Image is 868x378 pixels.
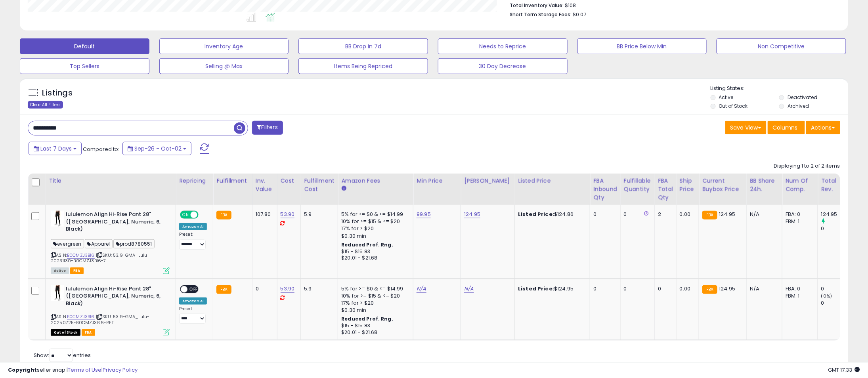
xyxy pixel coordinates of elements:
[510,2,564,9] b: Total Inventory Value:
[341,307,407,314] div: $0.30 min
[680,285,693,292] div: 0.00
[40,145,72,153] span: Last 7 Days
[298,58,428,74] button: Items Being Repriced
[786,177,814,193] div: Num of Comp.
[216,211,231,220] small: FBA
[179,223,207,230] div: Amazon AI
[719,103,748,109] label: Out of Stock
[464,177,511,185] div: [PERSON_NAME]
[702,211,717,220] small: FBA
[821,225,853,232] div: 0
[773,124,798,132] span: Columns
[821,293,832,299] small: (0%)
[256,285,271,292] div: 0
[341,218,407,225] div: 10% for >= $15 & <= $20
[281,210,295,218] a: 53.90
[197,212,210,218] span: OFF
[624,285,648,292] div: 0
[179,177,210,185] div: Repricing
[750,211,776,218] div: N/A
[518,285,584,292] div: $124.95
[464,210,480,218] a: 124.95
[304,177,335,193] div: Fulfillment Cost
[341,233,407,240] div: $0.30 min
[624,211,648,218] div: 0
[341,255,407,262] div: $20.01 - $21.68
[51,285,64,301] img: 31K0tWND35L._SL40_.jpg
[510,11,572,18] b: Short Term Storage Fees:
[304,285,332,292] div: 5.9
[85,239,113,248] span: Apparel
[786,218,812,225] div: FBM: 1
[134,145,182,153] span: Sep-26 - Oct-02
[179,306,207,324] div: Preset:
[438,58,568,74] button: 30 Day Decrease
[821,177,850,193] div: Total Rev.
[8,367,138,374] div: seller snap | |
[417,285,426,293] a: N/A
[51,313,149,325] span: | SKU: 53.9-GMA_Lulu-20250725-B0CMZJ3B16-RET
[786,292,812,300] div: FBM: 1
[658,285,670,292] div: 0
[70,267,84,274] span: FBA
[821,211,853,218] div: 124.95
[768,121,805,134] button: Columns
[593,285,614,292] div: 0
[341,323,407,329] div: $15 - $15.83
[20,58,149,74] button: Top Sellers
[725,121,767,134] button: Save View
[658,177,673,202] div: FBA Total Qty
[341,315,393,322] b: Reduced Prof. Rng.
[341,329,407,336] div: $20.01 - $21.68
[717,38,846,54] button: Non Competitive
[256,211,271,218] div: 107.80
[66,211,162,235] b: lululemon Align Hi-Rise Pant 28" ([GEOGRAPHIC_DATA], Numeric, 6, Black)
[341,225,407,232] div: 17% for > $20
[680,211,693,218] div: 0.00
[66,285,162,309] b: lululemon Align Hi-Rise Pant 28" ([GEOGRAPHIC_DATA], Numeric, 6, Black)
[702,285,717,294] small: FBA
[20,38,149,54] button: Default
[680,177,696,193] div: Ship Price
[417,177,457,185] div: Min Price
[341,241,393,248] b: Reduced Prof. Rng.
[49,177,172,185] div: Title
[216,177,249,185] div: Fulfillment
[821,300,853,307] div: 0
[438,38,568,54] button: Needs to Reprice
[113,239,155,248] span: prod8780551
[788,103,809,109] label: Archived
[417,210,431,218] a: 99.95
[750,177,779,193] div: BB Share 24h.
[67,313,95,320] a: B0CMZJ3B16
[577,38,707,54] button: BB Price Below Min
[750,285,776,292] div: N/A
[806,121,840,134] button: Actions
[518,285,554,292] b: Listed Price:
[593,211,614,218] div: 0
[51,211,170,273] div: ASIN:
[256,177,274,193] div: Inv. value
[786,211,812,218] div: FBA: 0
[179,298,207,305] div: Amazon AI
[252,121,283,135] button: Filters
[464,285,474,293] a: N/A
[83,145,119,153] span: Compared to:
[51,239,84,248] span: evergreen
[281,177,298,185] div: Cost
[774,162,840,170] div: Displaying 1 to 2 of 2 items
[341,185,346,192] small: Amazon Fees.
[51,329,80,336] span: All listings that are currently out of stock and unavailable for purchase on Amazon
[51,285,170,335] div: ASIN:
[51,252,149,264] span: | SKU: 53.9-GMA_Lulu-20231130-B0CMZJ3B16-7
[82,329,95,336] span: FBA
[341,300,407,307] div: 17% for > $20
[29,142,82,155] button: Last 7 Days
[28,101,63,109] div: Clear All Filters
[304,211,332,218] div: 5.9
[216,285,231,294] small: FBA
[187,286,200,292] span: OFF
[658,211,670,218] div: 2
[518,211,584,218] div: $124.86
[103,366,138,374] a: Privacy Policy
